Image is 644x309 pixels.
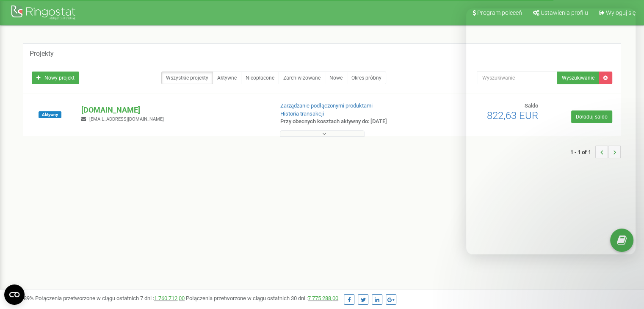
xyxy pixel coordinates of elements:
a: Wszystkie projekty [161,72,213,84]
iframe: Intercom live chat [466,8,636,254]
a: Nowe [325,72,347,84]
a: Nieopłacone [241,72,279,84]
a: Historia transakcji [280,110,324,117]
a: Zarchiwizowane [279,72,325,84]
h5: Projekty [30,50,54,58]
span: Aktywny [39,111,61,118]
a: Zarządzanie podłączonymi produktami [280,102,373,109]
a: Okres próbny [347,72,386,84]
span: Połączenia przetworzone w ciągu ostatnich 7 dni : [35,295,185,301]
span: [EMAIL_ADDRESS][DOMAIN_NAME] [89,116,164,122]
button: Open CMP widget [4,284,25,305]
a: Aktywne [213,72,241,84]
p: [DOMAIN_NAME] [81,105,266,116]
span: Połączenia przetworzone w ciągu ostatnich 30 dni : [186,295,338,301]
a: 1 760 712,00 [154,295,185,301]
a: Nowy projekt [32,72,79,84]
iframe: Intercom live chat [615,261,636,281]
p: Przy obecnych kosztach aktywny do: [DATE] [280,118,416,126]
a: 7 775 288,00 [308,295,338,301]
